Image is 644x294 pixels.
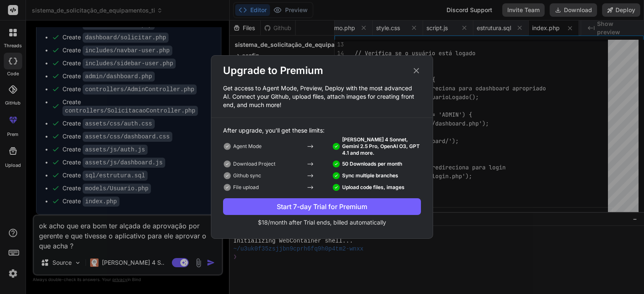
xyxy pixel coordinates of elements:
[233,184,259,191] p: File upload
[233,161,275,167] p: Download Project
[223,218,421,227] p: $18/month after Trial ends, billed automatically
[223,126,421,135] p: After upgrade, you'll get these limits:
[223,202,421,212] div: Start 7-day Trial for Premium
[342,161,402,167] p: 50 Downloads per month
[223,198,421,215] button: Start 7-day Trial for Premium
[342,136,421,156] p: [PERSON_NAME] 4 Sonnet, Gemini 2.5 Pro, OpenAI O3, GPT 4.1 and more.
[342,184,405,191] p: Upload code files, images
[223,64,323,77] h2: Upgrade to Premium
[233,172,261,179] p: Github sync
[211,84,433,109] p: Get access to Agent Mode, Preview, Deploy with the most advanced AI. Connect your Github, upload ...
[342,172,398,179] p: Sync multiple branches
[233,143,262,150] p: Agent Mode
